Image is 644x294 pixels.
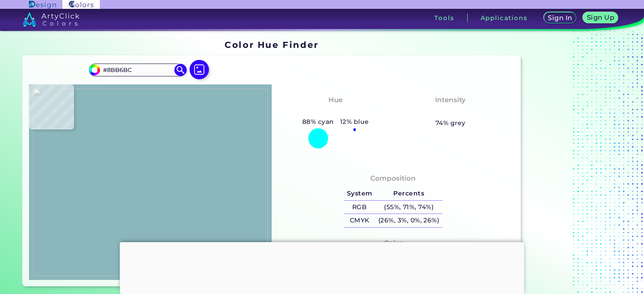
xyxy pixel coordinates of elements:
[310,107,362,117] h3: Bluish Cyan
[375,214,442,227] h5: (26%, 3%, 0%, 26%)
[23,12,79,27] img: logo_artyclick_colors_white.svg
[120,242,524,292] iframe: Advertisement
[585,13,617,23] a: Sign Up
[337,117,372,127] h5: 12% blue
[344,214,375,227] h5: CMYK
[370,173,416,184] h4: Composition
[435,94,466,106] h4: Intensity
[375,201,442,214] h5: (55%, 71%, 74%)
[174,64,186,76] img: icon search
[384,237,402,249] h4: Color
[225,39,318,51] h1: Color Hue Finder
[481,15,528,21] h3: Applications
[545,13,575,23] a: Sign In
[100,65,175,76] input: type color..
[524,37,625,290] iframe: Advertisement
[549,15,571,21] h5: Sign In
[588,14,613,21] h5: Sign Up
[29,1,56,8] img: ArtyClick Design logo
[328,94,343,106] h4: Hue
[375,187,442,200] h5: Percents
[434,15,454,21] h3: Tools
[344,201,375,214] h5: RGB
[436,118,466,128] h5: 74% grey
[299,117,337,127] h5: 88% cyan
[344,187,375,200] h5: System
[33,88,268,276] img: 3515074e-3c10-4e98-9a91-d61c576c474d
[436,107,466,117] h3: Pastel
[190,60,209,79] img: icon picture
